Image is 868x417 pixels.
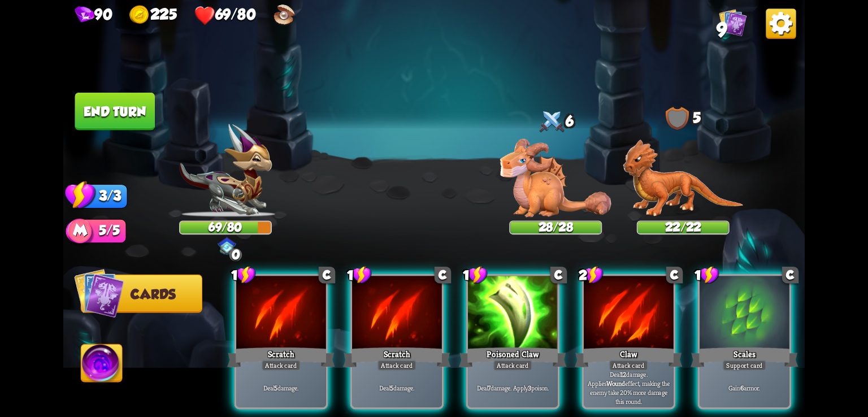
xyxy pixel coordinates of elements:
[463,266,488,284] div: 1
[194,5,215,26] img: health.png
[129,5,150,26] img: gold.png
[343,345,450,369] div: Scratch
[623,140,743,218] img: Earth_Dragon.png
[740,384,744,393] b: 6
[691,345,798,369] div: Scales
[81,345,123,386] img: Ability_Icon.png
[81,219,127,243] div: 5/5
[81,275,202,313] button: Cards
[194,5,256,26] div: Health
[179,124,272,217] img: Chevalier_Dragon.png
[702,384,787,393] p: Gain armor.
[637,107,730,131] div: 5
[75,93,155,131] button: End turn
[493,360,532,371] div: Attack card
[273,4,296,27] img: Oyster - When viewing your Draw Pile, the cards are now shown in the order of drawing.
[719,8,747,38] div: View all the cards in your deck
[723,360,766,371] div: Support card
[65,180,96,210] img: Stamina_Icon.png
[528,384,531,393] b: 3
[500,139,611,218] img: Clay_Dragon.png
[319,267,336,284] div: C
[510,222,601,234] div: 28/28
[238,384,324,393] p: Deal damage.
[218,237,236,255] img: ChevalierSigil.png
[575,345,682,369] div: Claw
[231,266,256,284] div: 1
[75,6,112,25] div: Gems
[606,379,626,388] b: Wound
[766,8,796,38] img: OptionsButton.png
[717,19,727,41] span: 9
[638,222,728,234] div: 22/22
[347,266,372,284] div: 1
[81,184,128,208] div: 3/3
[579,266,604,284] div: 2
[435,267,452,284] div: C
[390,384,393,393] b: 5
[129,5,177,26] div: Gold
[180,222,271,234] div: 69/80
[229,249,242,262] div: 0
[609,360,648,371] div: Attack card
[459,345,566,369] div: Poisoned Claw
[586,370,671,406] p: Deal damage. Applies effect, making the enemy take 20% more damage this round.
[377,360,416,371] div: Attack card
[470,384,555,393] p: Deal damage. Apply poison.
[274,384,277,393] b: 5
[74,268,124,318] img: Cards_Icon.png
[782,267,799,284] div: C
[262,360,301,371] div: Attack card
[695,266,719,284] div: 1
[75,6,95,25] img: gem.png
[131,286,175,302] span: Cards
[488,384,491,393] b: 7
[227,345,335,369] div: Scratch
[354,384,440,393] p: Deal damage.
[550,267,567,284] div: C
[719,8,747,36] img: Cards_Icon.png
[509,107,602,137] div: 6
[66,218,94,247] img: ManaPoints.png
[666,267,683,284] div: C
[620,370,626,379] b: 12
